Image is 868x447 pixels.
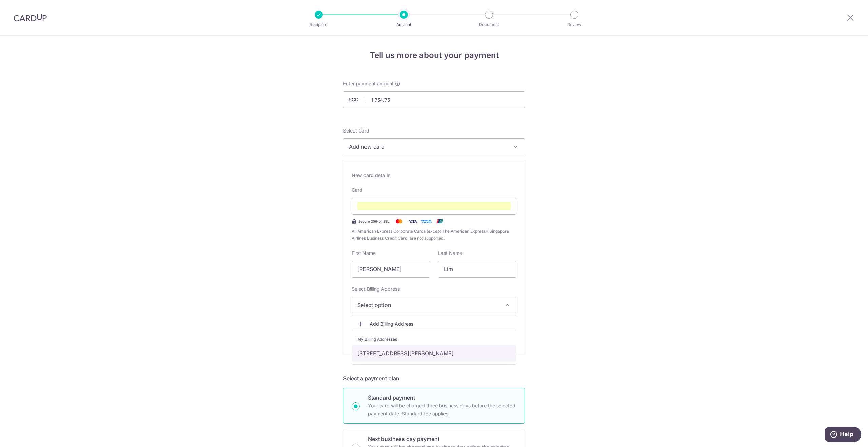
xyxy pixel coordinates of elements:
button: Add new card [343,138,525,155]
label: Select Billing Address [352,286,400,292]
p: Amount [379,21,429,28]
p: Your card will be charged three business days before the selected payment date. Standard fee appl... [368,402,516,418]
h5: Select a payment plan [343,374,525,382]
p: Next business day payment [368,435,516,443]
img: CardUp [14,14,47,22]
span: Enter payment amount [343,80,394,87]
img: .alt.amex [419,217,433,225]
span: Add Billing Address [370,321,511,327]
span: Secure 256-bit SSL [358,219,390,224]
p: Review [549,21,599,28]
input: Cardholder First Name [352,261,430,278]
a: Add Billing Address [352,318,516,330]
label: First Name [352,250,376,257]
p: Standard payment [368,393,516,402]
iframe: Secure card payment input frame [357,202,511,210]
span: translation missing: en.payables.payment_networks.credit_card.summary.labels.select_card [343,128,369,134]
a: [STREET_ADDRESS][PERSON_NAME] [352,345,516,362]
button: Select option [352,297,516,313]
span: Select option [357,301,498,309]
input: 0.00 [343,91,525,108]
img: Visa [406,217,419,225]
ul: Add new card [352,315,516,365]
span: All American Express Corporate Cards (except The American Express® Singapore Airlines Business Cr... [352,228,516,242]
iframe: Opens a widget where you can find more information [825,427,861,444]
span: My Billing Addresses [357,336,397,343]
img: Mastercard [392,217,406,225]
label: Last Name [438,250,462,257]
p: Document [464,21,514,28]
h4: Tell us more about your payment [343,49,525,61]
label: Card [352,187,362,194]
span: SGD [349,96,366,103]
span: Add new card [349,143,507,151]
div: New card details [352,172,516,179]
input: Cardholder Last Name [438,261,516,278]
img: .alt.unionpay [433,217,447,225]
p: Recipient [294,21,344,28]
